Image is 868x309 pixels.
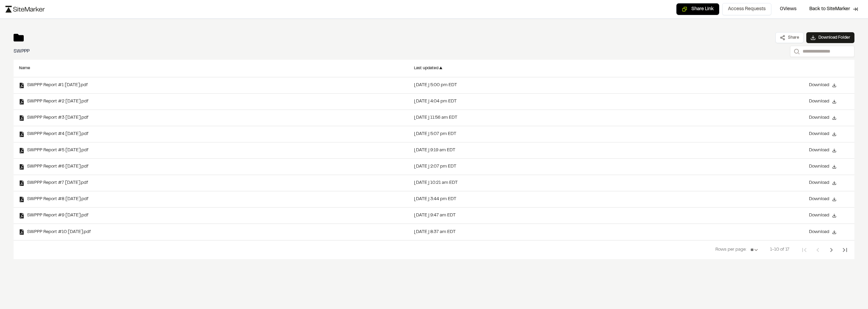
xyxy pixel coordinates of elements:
span: ▲ [438,66,443,71]
button: Next Page [825,243,838,257]
div: [DATE] 8:37 am EDT [414,230,456,234]
button: Last Page [838,243,852,257]
button: Search [790,46,802,57]
div: [DATE] 9:19 am EDT [414,148,455,153]
button: First Page [797,243,811,257]
span: 1-10 of 17 [770,247,789,253]
div: [DATE] 5:00 pm EDT [414,83,457,88]
div: [DATE] 10:21 am EDT [414,181,458,185]
span: SWPPP [14,48,29,55]
p: Download [809,230,836,234]
span: SWPPP Report #8 [DATE].pdf [24,197,88,201]
p: Download [809,83,836,88]
span: SWPPP Report #6 [DATE].pdf [24,165,88,169]
div: SWPPP Report #6 2025-06-19.pdf [19,164,88,170]
span: SWPPP Report #5 [DATE].pdf [24,148,88,153]
select: Rows per page: [748,243,762,257]
span: SWPPP Report #9 [DATE].pdf [24,213,88,218]
span: SWPPP Report #2 [DATE].pdf [24,99,88,104]
button: Access Requests [722,3,771,15]
p: Download [809,99,836,104]
div: [DATE] 2:07 pm EDT [414,165,456,169]
span: SWPPP Report #1 [DATE].pdf [24,83,88,88]
div: SWPPP Report #7 2025-06-26.pdf [19,180,88,186]
div: [DATE] 11:56 am EDT [414,116,457,120]
button: Previous Page [811,243,825,257]
div: [DATE] 3:44 pm EDT [414,197,456,201]
p: Download [809,213,836,218]
div: SWPPP Report #5 2025-06-12.pdf [19,148,88,153]
span: Back to SiteMarker [809,6,850,13]
span: SWPPP Report #10 [DATE].pdf [24,230,91,234]
button: Download Folder [806,32,854,43]
p: Download [809,148,836,153]
div: SWPPP Report #4 2025-06-05.pdf [19,132,88,137]
button: Copy share link [676,3,719,15]
p: Download [809,197,836,201]
div: SWPPP Report #3 2025-05-29.pdf [19,115,88,121]
div: SWPPP Report #1 2025-05-16.pdf [19,83,88,88]
div: [DATE] 5:07 pm EDT [414,132,456,136]
div: SWPPP Report #8 2025-07-03.pdf [19,197,88,202]
div: [DATE] 4:04 pm EDT [414,99,457,104]
p: Download [809,116,836,120]
div: Last updated [414,66,438,70]
span: SWPPP Report #4 [DATE].pdf [24,132,88,136]
p: Download [809,132,836,136]
div: SWPPP Report #9 2025-07-10.pdf [19,213,88,218]
button: Share [775,32,804,43]
img: logo-black-rebrand.svg [5,6,45,13]
div: SWPPP Report #2 2025-05-22.pdf [19,99,88,104]
a: Back to SiteMarker [805,3,863,16]
div: [DATE] 9:47 am EDT [414,213,456,218]
p: Download [809,165,836,169]
span: 0 Views [780,5,796,13]
div: Name [19,66,30,70]
button: 0Views [774,3,802,15]
div: SWPPP Report #10 2025-07-17.pdf [19,229,91,235]
span: Rows per page: [715,247,746,253]
span: SWPPP Report #3 [DATE].pdf [24,116,88,120]
p: Download [809,181,836,185]
span: SWPPP Report #7 [DATE].pdf [24,181,88,185]
nav: breadcrumb [14,48,29,55]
